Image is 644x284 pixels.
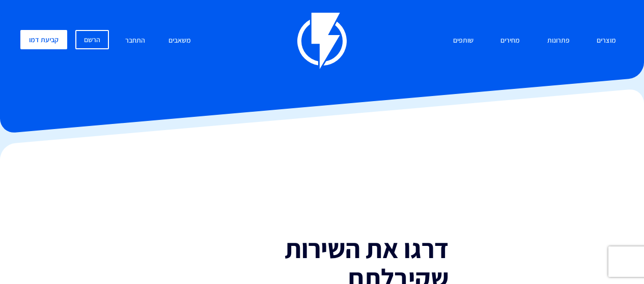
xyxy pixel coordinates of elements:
[445,30,481,52] a: שותפים
[540,30,577,52] a: פתרונות
[75,30,109,49] a: הרשם
[118,30,153,52] a: התחבר
[589,30,624,52] a: מוצרים
[20,30,67,49] a: קביעת דמו
[493,30,527,52] a: מחירים
[161,30,199,52] a: משאבים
